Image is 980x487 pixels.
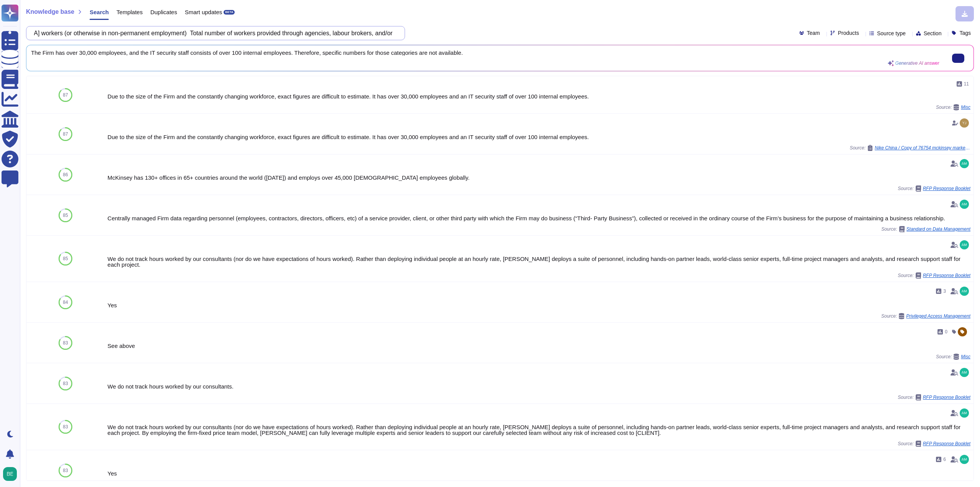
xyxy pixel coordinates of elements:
span: Duplicates [150,9,177,15]
span: 87 [63,93,68,97]
span: Source: [850,145,970,151]
span: Source: [898,272,970,279]
img: user [960,200,969,209]
div: Due to the size of the Firm and the constantly changing workforce, exact figures are difficult to... [108,134,970,140]
span: RFP Response Booklet [923,186,970,191]
div: We do not track hours worked by our consultants (nor do we have expectations of hours worked). Ra... [108,424,970,436]
span: RFP Response Booklet [923,441,970,446]
span: Team [807,30,820,36]
span: 11 [964,82,969,86]
div: We do not track hours worked by our consultants (nor do we have expectations of hours worked). Ra... [108,256,970,267]
span: Privileged Access Management [906,314,970,318]
span: 85 [63,256,68,261]
span: Source: [898,185,970,192]
span: Tags [959,30,971,36]
span: Knowledge base [26,9,74,15]
span: Source: [936,104,970,110]
span: Nike China / Copy of 76754 mckinsey market growth projection full questionnaire [DATE] [875,146,970,150]
span: 84 [63,300,68,305]
img: user [960,368,969,377]
span: Source: [898,441,970,447]
span: Templates [116,9,142,15]
span: Source: [881,313,970,319]
span: Smart updates [185,9,222,15]
span: 86 [63,172,68,177]
div: Yes [108,471,970,476]
span: Products [838,30,859,36]
span: The Firm has over 30,000 employees, and the IT security staff consists of over 100 internal emplo... [31,50,939,56]
img: user [960,159,969,168]
span: 83 [63,341,68,345]
span: Source: [936,354,970,360]
button: user [2,466,22,482]
div: Yes [108,302,970,308]
img: user [960,118,969,128]
div: BETA [224,10,235,15]
span: 85 [63,213,68,218]
span: Misc [961,354,970,359]
span: RFP Response Booklet [923,273,970,278]
span: 87 [63,132,68,136]
span: 83 [63,468,68,473]
span: 6 [943,457,946,462]
div: McKinsey has 130+ offices in 65+ countries around the world ([DATE]) and employs over 45,000 [DEM... [108,175,970,180]
span: 83 [63,381,68,386]
span: Source: [898,394,970,400]
img: user [960,287,969,296]
span: 3 [943,289,946,294]
span: Source type [877,31,906,36]
span: 83 [63,425,68,429]
span: Section [924,31,942,36]
div: Due to the size of the Firm and the constantly changing workforce, exact figures are difficult to... [108,93,970,99]
img: user [3,467,17,481]
img: user [960,240,969,249]
span: Standard on Data Management [906,227,970,231]
div: Centrally managed Firm data regarding personnel (employees, contractors, directors, officers, etc... [108,215,970,221]
span: Misc [961,105,970,110]
input: Search a question or template... [30,26,397,40]
span: Search [90,9,109,15]
span: Source: [881,226,970,232]
div: See above [108,343,970,349]
div: We do not track hours worked by our consultants. [108,384,970,389]
span: 0 [945,330,947,334]
span: RFP Response Booklet [923,395,970,400]
span: Generative AI answer [895,61,939,66]
img: user [960,408,969,418]
img: user [960,455,969,464]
